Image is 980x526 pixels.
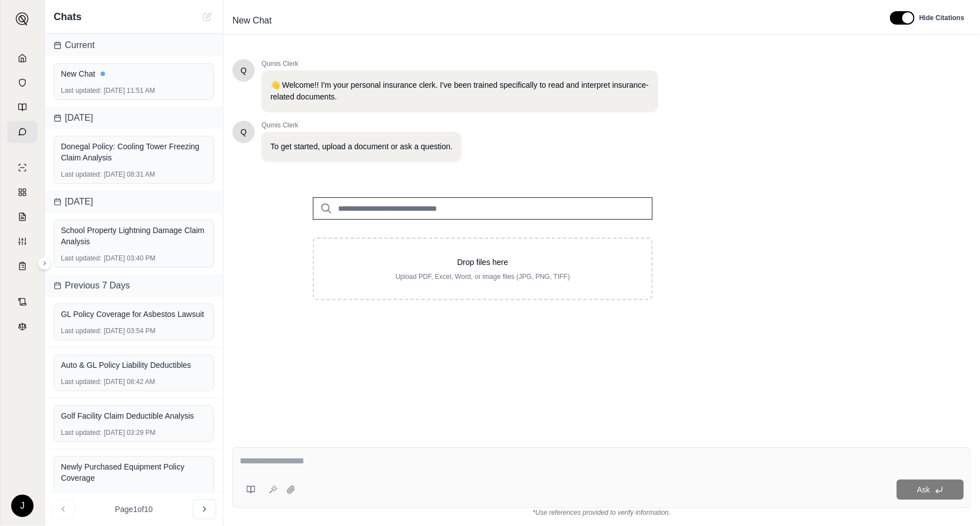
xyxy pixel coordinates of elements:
[61,461,207,484] div: Newly Purchased Equipment Policy Coverage
[61,254,102,263] span: Last updated:
[61,170,207,179] div: [DATE] 08:31 AM
[61,410,207,421] div: Golf Facility Claim Deductible Analysis
[16,12,29,26] img: Expand sidebar
[7,72,37,94] a: Documents Vault
[7,157,37,179] a: Single Policy
[61,170,102,179] span: Last updated:
[332,272,634,281] p: Upload PDF, Excel, Word, or image files (JPG, PNG, TIFF)
[61,68,207,79] div: New Chat
[897,480,964,500] button: Ask
[7,47,37,69] a: Home
[61,428,102,437] span: Last updated:
[241,65,247,76] span: Hello
[61,309,207,320] div: GL Policy Coverage for Asbestos Lawsuit
[270,141,453,153] p: To get started, upload a document or ask a question.
[61,490,102,499] span: Last updated:
[61,141,207,163] div: Donegal Policy: Cooling Tower Freezing Claim Analysis
[241,126,247,138] span: Hello
[11,8,34,30] button: Expand sidebar
[228,12,276,30] span: New Chat
[45,191,223,213] div: [DATE]
[45,34,223,56] div: Current
[61,86,102,95] span: Last updated:
[270,79,649,103] p: 👋 Welcome!! I'm your personal insurance clerk. I've been trained specifically to read and interpr...
[115,504,153,515] span: Page 1 of 10
[7,230,37,253] a: Custom Report
[38,257,51,270] button: Expand sidebar
[7,181,37,203] a: Policy Comparisons
[919,13,964,22] span: Hide Citations
[261,121,462,130] span: Qumis Clerk
[54,9,82,25] span: Chats
[11,495,34,517] div: J
[201,10,214,23] button: New Chat
[7,121,37,143] a: Chat
[7,96,37,119] a: Prompt Library
[61,86,207,95] div: [DATE] 11:51 AM
[61,377,207,386] div: [DATE] 08:42 AM
[7,206,37,228] a: Claim Coverage
[232,508,971,517] div: *Use references provided to verify information.
[7,255,37,277] a: Coverage Table
[61,377,102,386] span: Last updated:
[61,490,207,499] div: [DATE] 01:30 PM
[61,254,207,263] div: [DATE] 03:40 PM
[7,315,37,338] a: Legal Search Engine
[61,428,207,437] div: [DATE] 03:29 PM
[45,274,223,297] div: Previous 7 Days
[45,107,223,129] div: [DATE]
[61,326,102,335] span: Last updated:
[7,291,37,313] a: Contract Analysis
[332,257,634,268] p: Drop files here
[917,485,930,494] span: Ask
[61,326,207,335] div: [DATE] 03:54 PM
[261,59,658,68] span: Qumis Clerk
[61,225,207,247] div: School Property Lightning Damage Claim Analysis
[228,12,877,30] div: Edit Title
[61,359,207,371] div: Auto & GL Policy Liability Deductibles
